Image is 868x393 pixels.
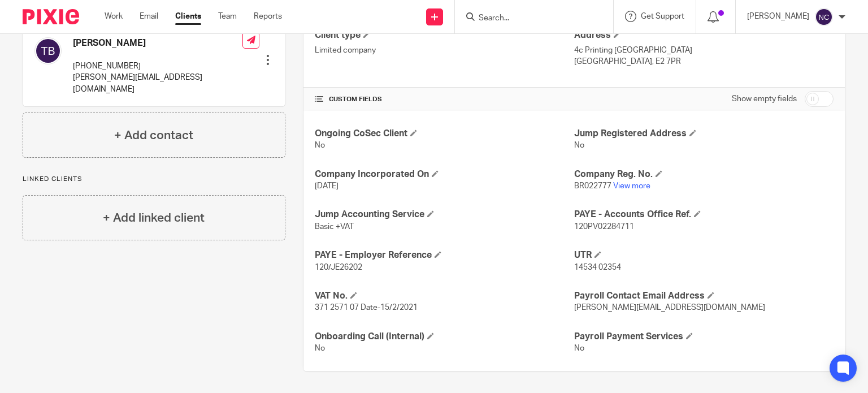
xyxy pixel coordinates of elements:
span: 14534 02354 [574,264,621,271]
p: Linked clients [23,175,285,184]
a: Team [218,11,237,22]
span: [PERSON_NAME][EMAIL_ADDRESS][DOMAIN_NAME] [574,304,765,312]
h4: Payroll Contact Email Address [574,290,834,302]
h4: Ongoing CoSec Client [315,128,574,140]
h4: Company Reg. No. [574,169,834,180]
a: Reports [254,11,282,22]
span: No [315,344,325,352]
h4: PAYE - Accounts Office Ref. [574,209,834,221]
p: Limited company [315,45,574,56]
p: [PERSON_NAME][EMAIL_ADDRESS][DOMAIN_NAME] [73,72,242,95]
span: Basic +VAT [315,223,354,231]
h4: Address [574,29,834,41]
img: svg%3E [815,8,833,26]
span: BR022777 [574,182,611,190]
span: 371 2571 07 Date-15/2/2021 [315,304,418,312]
p: 4c Printing [GEOGRAPHIC_DATA] [574,45,834,56]
input: Search [478,14,579,24]
label: Show empty fields [732,93,797,105]
p: [PERSON_NAME] [747,11,809,22]
h4: Jump Accounting Service [315,209,574,221]
span: No [574,344,584,352]
a: Clients [175,11,201,22]
p: [GEOGRAPHIC_DATA], E2 7PR [574,56,834,67]
h4: Onboarding Call (Internal) [315,331,574,343]
h4: + Add contact [114,127,193,144]
img: svg%3E [34,37,62,64]
h4: [PERSON_NAME] [73,37,242,49]
span: No [574,141,584,149]
span: No [315,141,325,149]
h4: Client type [315,29,574,41]
span: 120/JE26202 [315,264,362,271]
a: Work [105,11,123,22]
h4: + Add linked client [103,209,205,227]
a: Email [140,11,158,22]
img: Pixie [23,9,79,24]
span: Get Support [641,12,684,20]
h4: UTR [574,249,834,261]
h4: Payroll Payment Services [574,331,834,343]
a: View more [613,182,650,190]
h4: CUSTOM FIELDS [315,95,574,104]
h4: PAYE - Employer Reference [315,249,574,261]
h4: Jump Registered Address [574,128,834,140]
h4: VAT No. [315,290,574,302]
span: 120PV02284711 [574,223,634,231]
h4: Company Incorporated On [315,169,574,180]
p: [PHONE_NUMBER] [73,61,242,72]
span: [DATE] [315,182,338,190]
